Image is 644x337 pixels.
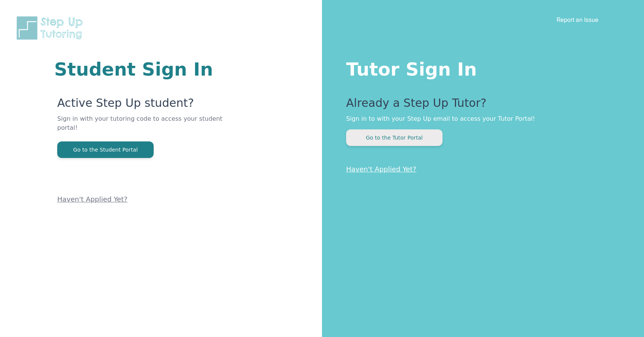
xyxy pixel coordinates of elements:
[57,146,154,153] a: Go to the Student Portal
[557,16,598,23] a: Report an Issue
[57,114,232,141] p: Sign in with your tutoring code to access your student portal!
[346,114,614,123] p: Sign in to with your Step Up email to access your Tutor Portal!
[346,129,443,146] button: Go to the Tutor Portal
[57,195,128,203] a: Haven't Applied Yet?
[54,60,232,78] h1: Student Sign In
[346,96,614,114] p: Already a Step Up Tutor?
[346,134,443,141] a: Go to the Tutor Portal
[57,141,154,158] button: Go to the Student Portal
[346,165,417,173] a: Haven't Applied Yet?
[346,57,614,78] h1: Tutor Sign In
[57,96,232,114] p: Active Step Up student?
[15,15,87,41] img: Step Up Tutoring horizontal logo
